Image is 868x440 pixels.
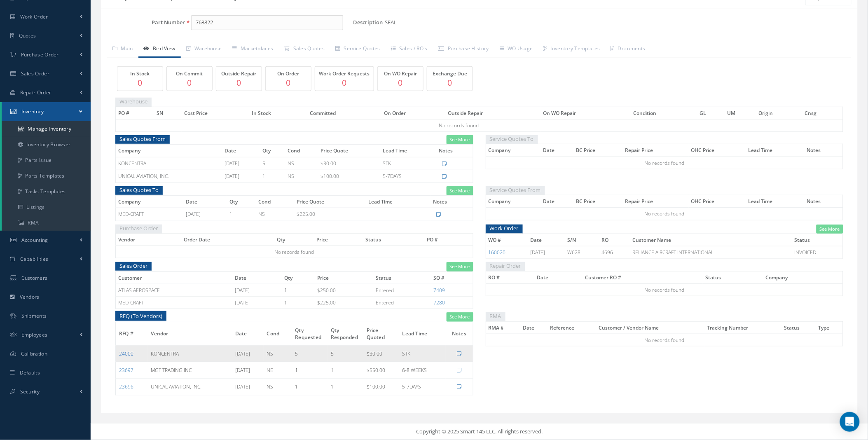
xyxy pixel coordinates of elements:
th: Date [520,321,548,334]
th: Status [374,271,431,284]
span: Capabilities [20,255,49,262]
th: Status [703,271,763,283]
span: Sales Quotes To [115,185,163,195]
td: Entered [374,297,431,309]
th: SN [154,107,182,119]
span: Employees [21,331,48,338]
a: Bird View [138,41,181,58]
a: See More [447,186,473,196]
td: [DATE] [183,208,227,221]
th: Notes [805,144,843,157]
a: 7280 [434,299,445,306]
th: Date [528,234,565,246]
span: Price Quoted [367,326,385,341]
th: UM [725,107,756,119]
td: 1 [292,379,328,395]
a: Click to manage notes [457,383,461,390]
a: Click to manage notes [457,367,461,374]
td: Entered [374,284,431,297]
th: Reference [548,321,597,334]
th: Notes [430,196,473,208]
td: No records found [486,284,843,296]
td: RELIANCE AIRCRAFT INTERNATIONAL [630,246,792,259]
a: RMA [2,215,91,231]
a: See More [817,225,843,234]
th: Status [363,234,424,246]
a: Documents [606,41,651,58]
p: 0 [429,77,470,89]
a: Click to manage notes [457,350,461,357]
span: Quotes [19,32,36,39]
a: Warehouse [181,41,227,58]
a: Sales Quotes [278,41,330,58]
th: Date [541,144,574,157]
a: Tasks Templates [2,184,91,199]
th: Cond [256,196,295,208]
h5: On Commit [169,71,210,77]
h5: In Stock [119,71,161,77]
th: Lead Time [380,145,436,157]
td: KONCENTRA [148,346,232,362]
th: Qty [227,196,256,208]
a: 23696 [119,383,133,390]
h5: Exchange Due [429,71,470,77]
th: Customer / Vendor Name [597,321,705,334]
td: [DATE] [528,246,565,259]
span: Qty Responded [331,326,358,341]
th: Company [486,195,541,208]
th: RMA # [486,321,520,334]
a: See More [447,262,473,271]
p: 0 [119,77,161,89]
th: Status [792,234,843,246]
span: Vendors [20,293,40,300]
th: Origin [756,107,802,119]
h5: On WO Repair [380,71,421,77]
th: Cost Price [182,107,249,119]
td: [DATE] [232,297,282,309]
th: Lead Time [746,144,805,157]
td: 5 [328,346,363,362]
th: Customer Name [630,234,792,246]
th: Date [183,196,227,208]
td: UNICAL AVIATION, INC. [148,379,232,395]
a: Service Quotes [330,41,386,58]
span: Vendor [151,329,168,337]
th: Cnsg [802,107,843,119]
p: 0 [268,77,309,89]
span: Work Order [486,223,523,234]
span: Notes [452,329,466,337]
span: RFQ (To Vendors) [115,311,166,321]
td: [DATE] [232,346,264,362]
th: PO # [116,107,154,119]
th: Type [816,321,843,334]
a: Listings [2,199,91,215]
label: Description [353,19,383,26]
td: NS [264,379,292,395]
th: On WO Repair [540,107,631,119]
p: 0 [380,77,421,89]
span: Lead Time [402,329,428,337]
span: Cond [267,329,280,337]
th: Date [534,271,583,283]
th: Notes [805,195,843,208]
td: 4696 [599,246,630,259]
div: Open Intercom Messenger [840,412,860,432]
a: Purchase History [433,41,494,58]
td: [DATE] [222,157,260,170]
td: 1 [282,297,315,309]
th: Repair Price [622,195,689,208]
th: Lead Time [746,195,805,208]
span: Service Quotes To [486,134,538,144]
th: Notes [436,145,473,157]
th: Order Date [181,234,275,246]
th: Price Quote [294,196,366,208]
td: W628 [565,246,599,259]
td: [DATE] [222,170,260,183]
span: Calibration [21,350,47,357]
td: $225.00 [294,208,366,221]
a: Inventory Browser [2,137,91,152]
a: 23697 [119,367,133,374]
span: Work Order [20,13,48,20]
td: MED-CRAFT [116,208,183,221]
th: PO # [424,234,473,246]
